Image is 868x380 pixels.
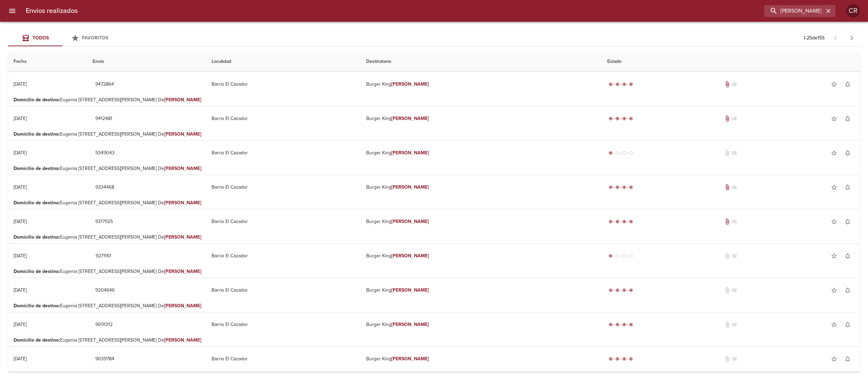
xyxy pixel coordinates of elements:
[93,215,116,228] button: 9317925
[206,106,361,131] td: Barrio El Cazador
[26,5,78,16] h6: Envios realizados
[14,150,27,156] div: [DATE]
[14,81,27,87] div: [DATE]
[206,347,361,371] td: Barrio El Cazador
[391,184,429,190] em: [PERSON_NAME]
[629,82,633,86] span: radio_button_checked
[14,322,27,327] div: [DATE]
[622,151,626,155] span: radio_button_unchecked
[841,112,854,125] button: Activar notificaciones
[95,218,113,226] span: 9317925
[391,287,429,293] em: [PERSON_NAME]
[95,321,113,329] span: 9091312
[622,323,626,327] span: radio_button_checked
[827,215,841,228] button: Agregar a favoritos
[846,4,860,18] div: Abrir información de usuario
[14,234,60,240] b: Domicilio de destino :
[206,175,361,200] td: Barrio El Cazador
[841,318,854,331] button: Activar notificaciones
[206,278,361,303] td: Barrio El Cazador
[609,220,613,224] span: radio_button_checked
[95,355,114,363] span: 9039784
[361,278,602,303] td: Burger King
[164,337,202,343] em: [PERSON_NAME]
[827,352,841,366] button: Agregar a favoritos
[724,253,731,259] span: No tiene documentos adjuntos
[827,34,844,41] span: Pagina anterior
[844,184,851,191] span: notifications_none
[14,166,60,171] b: Domicilio de destino :
[844,81,851,88] span: notifications_none
[164,131,202,137] em: [PERSON_NAME]
[391,116,429,121] em: [PERSON_NAME]
[615,117,619,121] span: radio_button_checked
[361,347,602,371] td: Burger King
[827,77,841,91] button: Agregar a favoritos
[14,337,60,343] b: Domicilio de destino :
[622,185,626,189] span: radio_button_checked
[164,200,202,206] em: [PERSON_NAME]
[724,150,731,156] span: No tiene documentos adjuntos
[607,321,634,328] div: Entregado
[841,215,854,228] button: Activar notificaciones
[609,288,613,292] span: radio_button_checked
[622,288,626,292] span: radio_button_checked
[629,357,633,361] span: radio_button_checked
[4,3,20,19] button: menu
[629,288,633,292] span: radio_button_checked
[95,286,115,295] span: 9204646
[607,218,634,225] div: Entregado
[14,303,60,309] b: Domicilio de destino :
[14,165,854,172] p: Eugenia [STREET_ADDRESS][PERSON_NAME] De
[609,82,613,86] span: radio_button_checked
[607,184,634,191] div: Entregado
[14,200,60,206] b: Domicilio de destino :
[827,146,841,160] button: Agregar a favoritos
[731,81,737,88] span: No tiene pedido asociado
[609,185,613,189] span: radio_button_checked
[615,254,619,258] span: radio_button_unchecked
[622,82,626,86] span: radio_button_checked
[87,52,206,71] th: Envio
[629,254,633,258] span: radio_button_unchecked
[391,219,429,224] em: [PERSON_NAME]
[731,115,737,122] span: No tiene pedido asociado
[82,35,108,41] span: Favoritos
[831,184,837,191] span: star_border
[602,52,860,71] th: Estado
[844,356,851,362] span: notifications_none
[93,284,117,297] button: 9204646
[841,352,854,366] button: Activar notificaciones
[609,117,613,121] span: radio_button_checked
[841,146,854,160] button: Activar notificaciones
[164,97,202,103] em: [PERSON_NAME]
[844,115,851,122] span: notifications_none
[361,106,602,131] td: Burger King
[164,166,202,171] em: [PERSON_NAME]
[206,209,361,234] td: Barrio El Cazador
[361,52,602,71] th: Destinatario
[14,184,27,190] div: [DATE]
[361,72,602,97] td: Burger King
[731,287,737,294] span: No tiene pedido asociado
[14,116,27,121] div: [DATE]
[622,220,626,224] span: radio_button_checked
[391,81,429,87] em: [PERSON_NAME]
[844,287,851,294] span: notifications_none
[841,283,854,297] button: Activar notificaciones
[841,180,854,194] button: Activar notificaciones
[615,151,619,155] span: radio_button_unchecked
[14,287,27,293] div: [DATE]
[724,115,731,122] span: Tiene documentos adjuntos
[731,321,737,328] span: No tiene pedido asociado
[629,185,633,189] span: radio_button_checked
[607,287,634,294] div: Entregado
[33,35,49,41] span: Todos
[841,77,854,91] button: Activar notificaciones
[391,150,429,156] em: [PERSON_NAME]
[724,287,731,294] span: No tiene documentos adjuntos
[629,117,633,121] span: radio_button_checked
[827,318,841,331] button: Agregar a favoritos
[14,303,854,309] p: Eugenia [STREET_ADDRESS][PERSON_NAME] De
[206,244,361,268] td: Barrio El Cazador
